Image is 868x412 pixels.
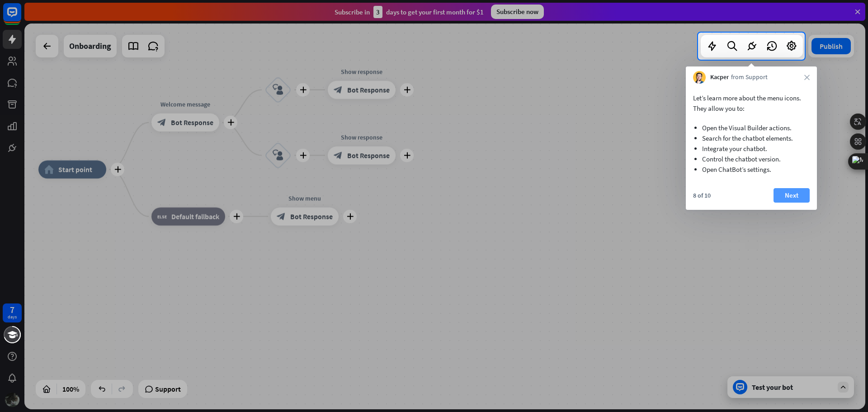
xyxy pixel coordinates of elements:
[702,123,801,133] li: Open the Visual Builder actions.
[731,73,768,82] span: from Support
[804,75,810,80] i: close
[710,73,729,82] span: Kacper
[702,164,801,175] li: Open ChatBot’s settings.
[693,191,711,199] div: 8 of 10
[702,143,801,154] li: Integrate your chatbot.
[774,188,810,203] button: Next
[7,4,34,31] button: Open LiveChat chat widget
[702,154,801,164] li: Control the chatbot version.
[702,133,801,143] li: Search for the chatbot elements.
[693,93,810,114] p: Let’s learn more about the menu icons. They allow you to:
